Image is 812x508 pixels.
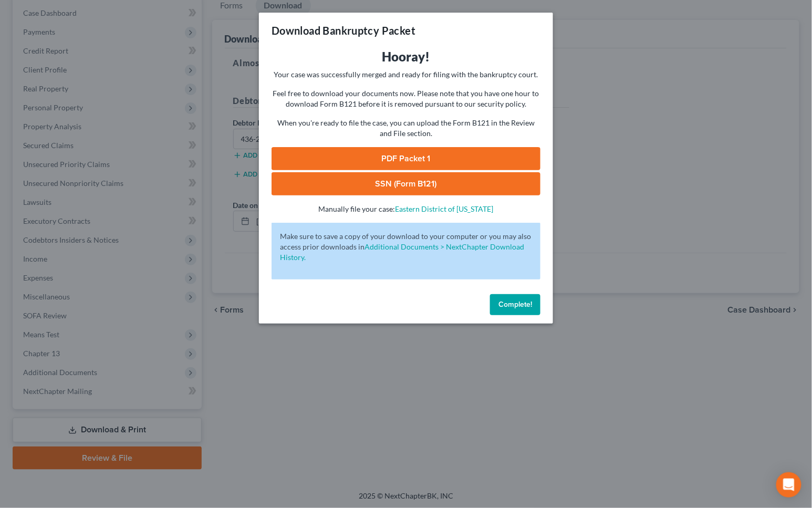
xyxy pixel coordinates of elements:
p: Feel free to download your documents now. Please note that you have one hour to download Form B12... [272,88,540,109]
span: Complete! [498,300,532,309]
a: Eastern District of [US_STATE] [395,204,494,213]
button: Complete! [490,294,540,315]
h3: Download Bankruptcy Packet [272,23,415,38]
a: Additional Documents > NextChapter Download History. [280,242,524,262]
p: Your case was successfully merged and ready for filing with the bankruptcy court. [272,69,540,80]
p: Manually file your case: [272,204,540,214]
p: Make sure to save a copy of your download to your computer or you may also access prior downloads in [280,231,532,263]
a: PDF Packet 1 [272,147,540,170]
div: Open Intercom Messenger [776,472,801,497]
h3: Hooray! [272,48,540,65]
a: SSN (Form B121) [272,172,540,195]
p: When you're ready to file the case, you can upload the Form B121 in the Review and File section. [272,118,540,139]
